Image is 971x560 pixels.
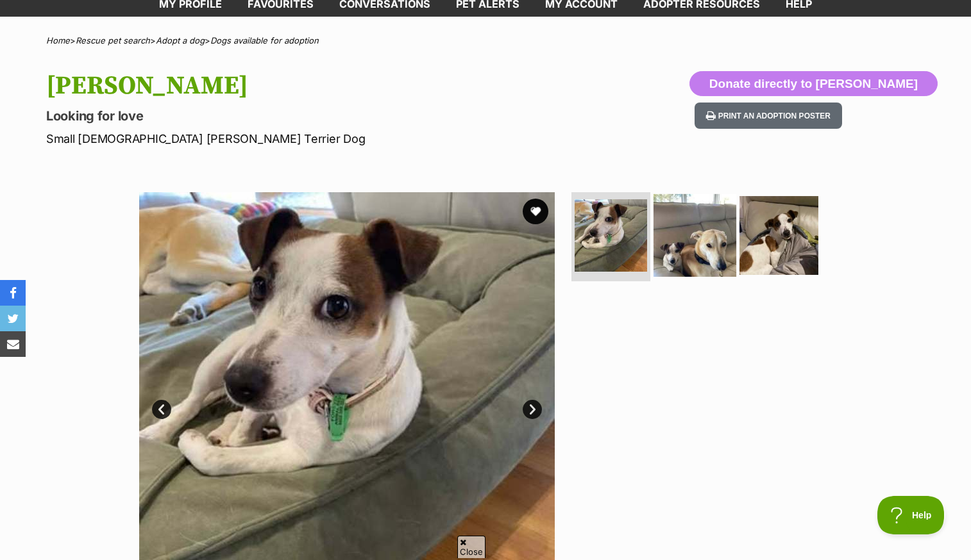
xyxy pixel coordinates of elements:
img: Photo of Luna [654,194,736,276]
span: Close [457,536,485,558]
a: Next [523,400,542,419]
p: Looking for love [46,107,589,125]
img: Photo of Luna [739,196,818,275]
p: Small [DEMOGRAPHIC_DATA] [PERSON_NAME] Terrier Dog [46,130,589,147]
h1: [PERSON_NAME] [46,71,589,101]
a: Dogs available for adoption [210,35,319,45]
button: Donate directly to [PERSON_NAME] [689,71,938,97]
a: Prev [152,400,171,419]
button: Print an adoption poster [695,103,842,129]
button: favourite [523,199,548,224]
a: Adopt a dog [156,35,205,45]
iframe: Help Scout Beacon - Open [877,496,945,534]
a: Rescue pet search [76,35,150,45]
div: > > > [14,36,957,45]
img: Photo of Luna [575,199,647,272]
a: Home [46,35,70,45]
